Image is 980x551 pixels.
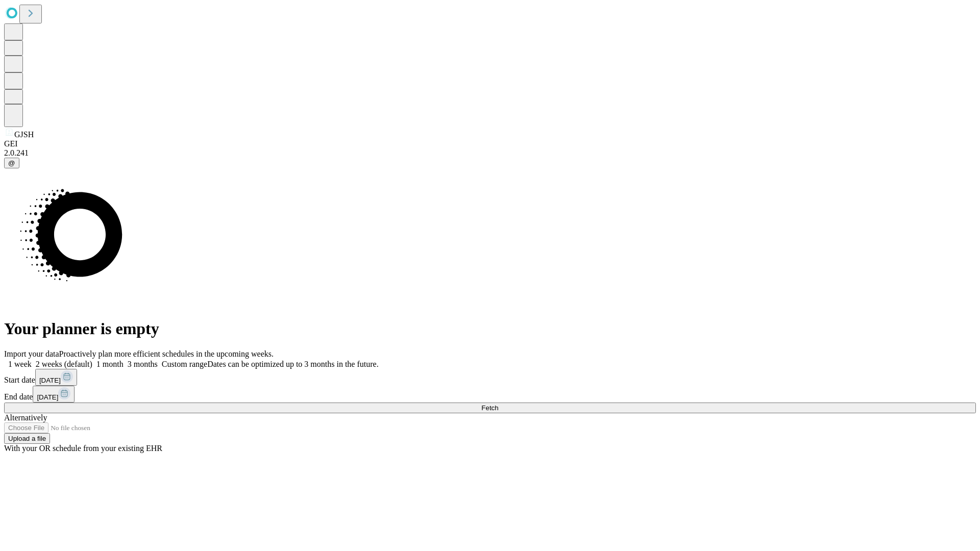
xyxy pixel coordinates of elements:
button: [DATE] [33,386,75,403]
span: 1 week [8,360,32,368]
div: 2.0.241 [4,148,976,158]
button: @ [4,158,19,168]
div: End date [4,386,976,403]
button: [DATE] [35,369,77,386]
span: 3 months [128,360,158,368]
div: GEI [4,139,976,148]
button: Fetch [4,403,976,413]
span: Fetch [481,404,498,412]
span: Proactively plan more efficient schedules in the upcoming weeks. [59,349,274,358]
span: Import your data [4,349,59,358]
span: 2 weeks (default) [36,360,92,368]
h1: Your planner is empty [4,319,976,338]
span: 1 month [96,360,124,368]
span: With your OR schedule from your existing EHR [4,444,162,453]
button: Upload a file [4,433,50,444]
span: Custom range [162,360,207,368]
span: Dates can be optimized up to 3 months in the future. [207,360,378,368]
div: Start date [4,369,976,386]
span: [DATE] [39,377,61,384]
span: GJSH [14,130,34,139]
span: @ [8,159,15,167]
span: [DATE] [37,393,58,401]
span: Alternatively [4,413,47,422]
